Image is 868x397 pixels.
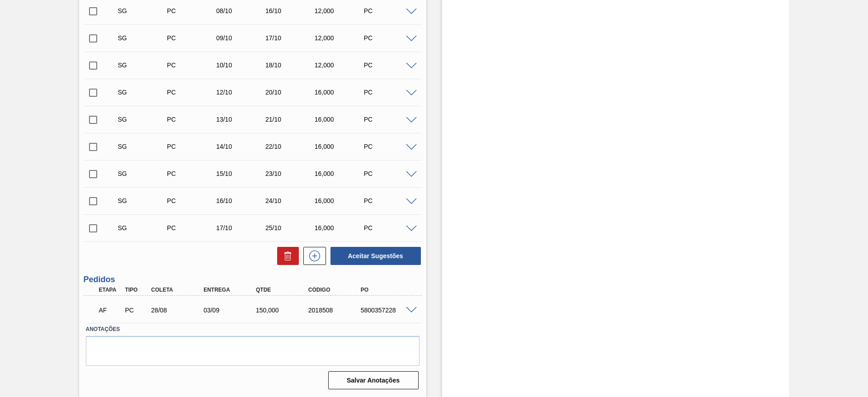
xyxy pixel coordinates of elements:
[214,7,269,14] div: 08/10/2025
[359,287,417,293] div: PO
[306,287,365,293] div: Código
[273,247,299,265] div: Excluir Sugestões
[328,371,419,389] button: Salvar Anotações
[123,307,150,314] div: Pedido de Compra
[362,7,416,14] div: PC
[149,287,208,293] div: Coleta
[362,61,416,69] div: PC
[165,61,219,69] div: Pedido de Compra
[165,89,219,96] div: Pedido de Compra
[263,224,318,232] div: 25/10/2025
[254,287,312,293] div: Qtde
[263,116,318,123] div: 21/10/2025
[312,116,367,123] div: 16,000
[362,116,416,123] div: PC
[214,224,269,232] div: 17/10/2025
[306,307,365,314] div: 2018508
[214,89,269,96] div: 12/10/2025
[165,224,219,232] div: Pedido de Compra
[362,170,416,177] div: PC
[330,247,421,265] button: Aceitar Sugestões
[312,89,367,96] div: 16,000
[312,7,367,14] div: 12,000
[263,34,318,42] div: 17/10/2025
[263,61,318,69] div: 18/10/2025
[116,170,170,177] div: Sugestão Criada
[312,170,367,177] div: 16,000
[362,197,416,204] div: PC
[116,197,170,204] div: Sugestão Criada
[123,287,150,293] div: Tipo
[299,247,326,265] div: Nova sugestão
[97,300,124,320] div: Aguardando Faturamento
[149,307,208,314] div: 28/08/2025
[263,170,318,177] div: 23/10/2025
[214,197,269,204] div: 16/10/2025
[116,34,170,42] div: Sugestão Criada
[116,116,170,123] div: Sugestão Criada
[214,170,269,177] div: 15/10/2025
[312,61,367,69] div: 12,000
[165,7,219,14] div: Pedido de Compra
[312,224,367,232] div: 16,000
[312,197,367,204] div: 16,000
[165,34,219,42] div: Pedido de Compra
[97,287,124,293] div: Etapa
[116,143,170,150] div: Sugestão Criada
[362,143,416,150] div: PC
[116,7,170,14] div: Sugestão Criada
[263,143,318,150] div: 22/10/2025
[312,143,367,150] div: 16,000
[362,89,416,96] div: PC
[254,307,312,314] div: 150,000
[263,7,318,14] div: 16/10/2025
[214,116,269,123] div: 13/10/2025
[116,224,170,232] div: Sugestão Criada
[201,287,260,293] div: Entrega
[362,224,416,232] div: PC
[84,275,422,284] h3: Pedidos
[214,143,269,150] div: 14/10/2025
[326,246,422,266] div: Aceitar Sugestões
[201,307,260,314] div: 03/09/2025
[214,61,269,69] div: 10/10/2025
[86,323,420,336] label: Anotações
[165,116,219,123] div: Pedido de Compra
[263,197,318,204] div: 24/10/2025
[165,197,219,204] div: Pedido de Compra
[165,143,219,150] div: Pedido de Compra
[214,34,269,42] div: 09/10/2025
[116,89,170,96] div: Sugestão Criada
[312,34,367,42] div: 12,000
[362,34,416,42] div: PC
[263,89,318,96] div: 20/10/2025
[116,61,170,69] div: Sugestão Criada
[359,307,417,314] div: 5800357228
[165,170,219,177] div: Pedido de Compra
[99,307,122,314] p: AF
